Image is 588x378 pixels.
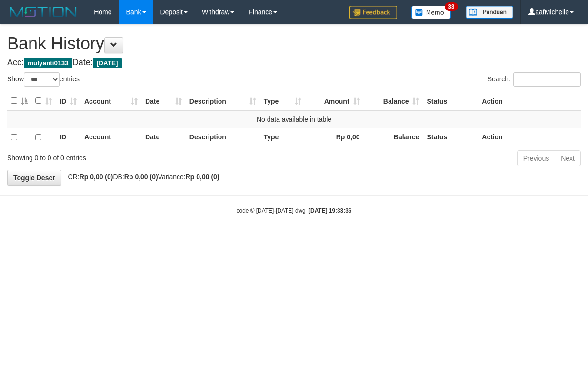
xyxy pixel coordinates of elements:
th: Rp 0,00 [305,128,364,146]
th: Amount: activate to sort column ascending [305,92,364,110]
strong: Rp 0,00 (0) [80,173,113,181]
th: Description: activate to sort column ascending [186,92,260,110]
th: : activate to sort column descending [7,92,31,110]
th: Description [186,128,260,146]
a: Previous [517,150,555,166]
th: Type: activate to sort column ascending [260,92,305,110]
a: Toggle Descr [7,170,61,186]
td: No data available in table [7,110,581,128]
th: Action [478,128,581,146]
th: Balance [364,128,423,146]
img: Feedback.jpg [349,6,397,19]
th: ID [56,128,80,146]
img: panduan.png [466,6,513,19]
img: MOTION_logo.png [7,5,80,19]
strong: [DATE] 19:33:36 [309,207,351,214]
th: ID: activate to sort column ascending [56,92,80,110]
th: Type [260,128,305,146]
th: Status [423,128,478,146]
label: Search: [488,72,581,87]
h4: Acc: Date: [7,58,581,68]
th: Account: activate to sort column ascending [80,92,141,110]
span: [DATE] [93,58,122,68]
a: Next [555,150,581,166]
h1: Bank History [7,34,581,53]
span: mulyanti0133 [24,58,72,68]
th: Status [423,92,478,110]
th: : activate to sort column ascending [31,92,56,110]
th: Date [141,128,186,146]
span: CR: DB: Variance: [63,173,219,181]
strong: Rp 0,00 (0) [124,173,158,181]
select: Showentries [24,72,60,87]
label: Show entries [7,72,80,87]
div: Showing 0 to 0 of 0 entries [7,149,238,163]
input: Search: [513,72,581,87]
span: 33 [445,2,458,11]
th: Action [478,92,581,110]
th: Account [80,128,141,146]
th: Balance: activate to sort column ascending [364,92,423,110]
strong: Rp 0,00 (0) [186,173,219,181]
small: code © [DATE]-[DATE] dwg | [237,207,352,214]
img: Button%20Memo.svg [411,6,451,19]
th: Date: activate to sort column ascending [141,92,186,110]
